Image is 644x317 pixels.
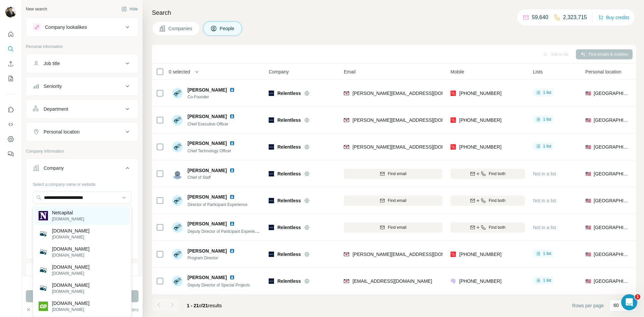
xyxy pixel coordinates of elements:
[52,209,84,216] p: Netcapital
[269,171,274,176] img: Logo of Relentless
[187,87,227,93] span: [PERSON_NAME]
[5,72,16,85] button: My lists
[635,294,640,300] span: 1
[220,25,235,32] span: People
[594,144,630,150] span: [GEOGRAPHIC_DATA]
[450,222,525,232] button: Find both
[187,255,237,261] span: Program Director
[543,251,551,257] span: 1 list
[543,143,551,149] span: 1 list
[172,195,183,206] img: Avatar
[594,90,630,97] span: [GEOGRAPHIC_DATA]
[450,196,525,206] button: Find both
[187,220,227,227] span: [PERSON_NAME]
[172,168,183,179] img: Avatar
[533,171,556,176] span: Not in a list
[533,68,543,75] span: Lists
[229,275,235,280] img: LinkedIn logo
[26,264,138,280] button: Industry
[5,7,16,17] img: Avatar
[172,142,183,152] img: Avatar
[187,248,227,254] span: [PERSON_NAME]
[353,91,471,96] span: [PERSON_NAME][EMAIL_ADDRESS][DOMAIN_NAME]
[459,91,501,96] span: [PHONE_NUMBER]
[187,303,222,308] span: results
[489,224,505,230] span: Find both
[459,144,501,150] span: [PHONE_NUMBER]
[388,171,406,177] span: Find email
[187,174,237,180] span: Chief of Staff
[585,68,621,75] span: Personal location
[585,224,591,231] span: 🇺🇸
[172,249,183,260] img: Avatar
[52,252,90,258] p: [DOMAIN_NAME]
[52,216,84,222] p: [DOMAIN_NAME]
[543,116,551,122] span: 1 list
[277,144,301,150] span: Relentless
[169,68,190,75] span: 0 selected
[26,124,138,140] button: Personal location
[52,288,90,295] p: [DOMAIN_NAME]
[344,222,442,232] button: Find email
[44,106,68,112] div: Department
[172,88,183,99] img: Avatar
[277,170,301,177] span: Relentless
[26,78,138,94] button: Seniority
[52,246,90,252] p: [DOMAIN_NAME]
[269,225,274,230] img: Logo of Relentless
[277,117,301,123] span: Relentless
[5,148,16,160] button: Feedback
[26,101,138,117] button: Department
[52,282,90,288] p: [DOMAIN_NAME]
[344,196,442,206] button: Find email
[44,128,79,135] div: Personal location
[187,228,261,234] span: Deputy Director of Participant Experience
[489,198,505,204] span: Find both
[353,144,471,150] span: [PERSON_NAME][EMAIL_ADDRESS][DOMAIN_NAME]
[594,224,630,231] span: [GEOGRAPHIC_DATA]
[277,224,301,231] span: Relentless
[172,115,183,125] img: Avatar
[5,58,16,70] button: Enrich CSV
[344,90,349,97] img: provider findymail logo
[26,148,139,154] p: Company information
[353,278,432,284] span: [EMAIL_ADDRESS][DOMAIN_NAME]
[585,90,591,97] span: 🇺🇸
[39,247,48,257] img: bluenetcapital.com
[5,133,16,145] button: Dashboard
[344,278,349,284] img: provider findymail logo
[26,160,138,179] button: Company
[172,222,183,233] img: Avatar
[277,278,301,284] span: Relentless
[52,264,90,270] p: [DOMAIN_NAME]
[344,251,349,258] img: provider findymail logo
[450,68,464,75] span: Mobile
[344,144,349,150] img: provider findymail logo
[44,165,64,171] div: Company
[229,168,235,173] img: LinkedIn logo
[450,251,456,258] img: provider prospeo logo
[187,303,199,308] span: 1 - 21
[187,140,227,147] span: [PERSON_NAME]
[187,194,227,200] span: [PERSON_NAME]
[199,303,203,308] span: of
[594,278,630,284] span: [GEOGRAPHIC_DATA]
[26,55,138,71] button: Job title
[5,104,16,116] button: Use Surfe on LinkedIn
[229,194,235,200] img: LinkedIn logo
[269,198,274,203] img: Logo of Relentless
[269,117,274,123] img: Logo of Relentless
[459,252,501,257] span: [PHONE_NUMBER]
[187,167,227,174] span: [PERSON_NAME]
[459,117,501,123] span: [PHONE_NUMBER]
[152,8,636,17] h4: Search
[39,283,48,293] img: tenetcapital.com
[229,87,235,93] img: LinkedIn logo
[187,283,250,287] span: Deputy Director of Special Projects
[187,122,228,126] span: Chief Executive Officer
[26,306,45,313] button: Clear
[353,252,471,257] span: [PERSON_NAME][EMAIL_ADDRESS][DOMAIN_NAME]
[585,170,591,177] span: 🇺🇸
[594,117,630,123] span: [GEOGRAPHIC_DATA]
[585,117,591,123] span: 🇺🇸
